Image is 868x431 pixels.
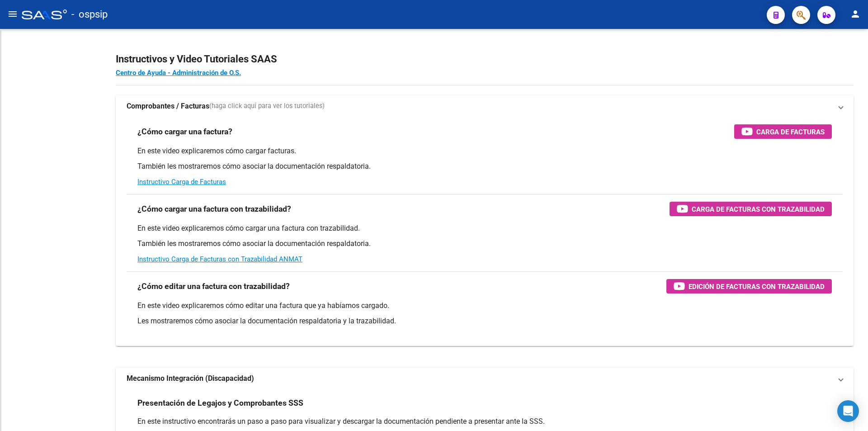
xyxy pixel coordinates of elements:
a: Instructivo Carga de Facturas [137,178,226,186]
div: Comprobantes / Facturas(haga click aquí para ver los tutoriales) [116,117,854,346]
h2: Instructivos y Video Tutoriales SAAS [116,51,854,68]
p: En este video explicaremos cómo editar una factura que ya habíamos cargado. [137,301,832,311]
span: Carga de Facturas [756,126,825,137]
p: También les mostraremos cómo asociar la documentación respaldatoria. [137,239,832,249]
p: Les mostraremos cómo asociar la documentación respaldatoria y la trazabilidad. [137,316,832,326]
a: Instructivo Carga de Facturas con Trazabilidad ANMAT [137,255,302,263]
h3: ¿Cómo cargar una factura? [137,125,232,138]
mat-icon: menu [7,9,18,19]
span: (haga click aquí para ver los tutoriales) [209,101,325,111]
span: Carga de Facturas con Trazabilidad [692,204,825,215]
div: Open Intercom Messenger [837,400,859,422]
button: Carga de Facturas [734,124,832,139]
mat-expansion-panel-header: Comprobantes / Facturas(haga click aquí para ver los tutoriales) [116,95,854,117]
mat-expansion-panel-header: Mecanismo Integración (Discapacidad) [116,368,854,389]
h3: ¿Cómo editar una factura con trazabilidad? [137,280,290,293]
p: En este video explicaremos cómo cargar facturas. [137,146,832,156]
strong: Comprobantes / Facturas [127,101,209,111]
strong: Mecanismo Integración (Discapacidad) [127,374,254,384]
mat-icon: person [850,9,861,19]
span: Edición de Facturas con Trazabilidad [689,281,825,292]
h3: Presentación de Legajos y Comprobantes SSS [137,397,303,409]
button: Carga de Facturas con Trazabilidad [670,202,832,216]
a: Centro de Ayuda - Administración de O.S. [116,69,241,77]
p: En este instructivo encontrarás un paso a paso para visualizar y descargar la documentación pendi... [137,417,832,426]
span: - ospsip [71,5,108,24]
p: En este video explicaremos cómo cargar una factura con trazabilidad. [137,223,832,233]
p: También les mostraremos cómo asociar la documentación respaldatoria. [137,161,832,171]
h3: ¿Cómo cargar una factura con trazabilidad? [137,203,291,215]
button: Edición de Facturas con Trazabilidad [666,279,832,294]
